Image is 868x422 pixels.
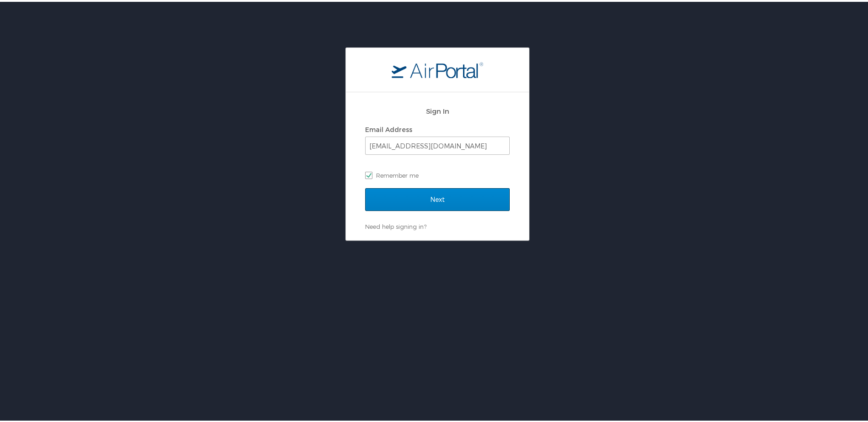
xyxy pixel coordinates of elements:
[365,221,426,228] a: Need help signing in?
[365,186,510,209] input: Next
[365,167,510,180] label: Remember me
[365,104,510,115] h2: Sign In
[365,124,412,132] label: Email Address
[392,60,483,76] img: logo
